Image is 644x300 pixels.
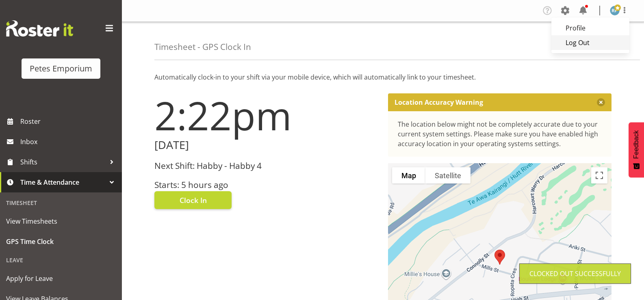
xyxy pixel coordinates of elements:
span: Shifts [20,156,106,168]
button: Show satellite imagery [425,167,471,183]
button: Feedback - Show survey [629,122,644,177]
img: Rosterit website logo [6,20,73,37]
h2: [DATE] [154,139,378,151]
div: Petes Emporium [30,63,92,75]
a: Profile [551,21,629,35]
span: Clock In [180,195,207,205]
div: Clocked out Successfully [529,269,621,278]
img: reina-puketapu721.jpg [610,6,620,15]
span: Apply for Leave [6,272,116,285]
p: Location Accuracy Warning [395,98,483,106]
a: Log Out [551,35,629,50]
span: Inbox [20,136,118,148]
h1: 2:22pm [154,93,378,137]
div: Timesheet [2,194,120,211]
span: Roster [20,115,118,127]
button: Toggle fullscreen view [591,167,607,183]
div: Leave [2,252,120,268]
div: The location below might not be completely accurate due to your current system settings. Please m... [398,119,602,149]
h4: Timesheet - GPS Clock In [154,42,251,52]
a: GPS Time Clock [2,231,120,252]
h3: Starts: 5 hours ago [154,180,378,190]
button: Show street map [392,167,425,183]
p: Automatically clock-in to your shift via your mobile device, which will automatically link to you... [154,72,611,82]
button: Close message [597,98,605,106]
span: View Timesheets [6,215,116,227]
button: Clock In [154,191,232,209]
a: Apply for Leave [2,268,120,289]
a: View Timesheets [2,211,120,231]
h3: Next Shift: Habby - Habby 4 [154,161,378,171]
span: Feedback [633,130,640,159]
span: Time & Attendance [20,176,106,188]
span: GPS Time Clock [6,235,116,248]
